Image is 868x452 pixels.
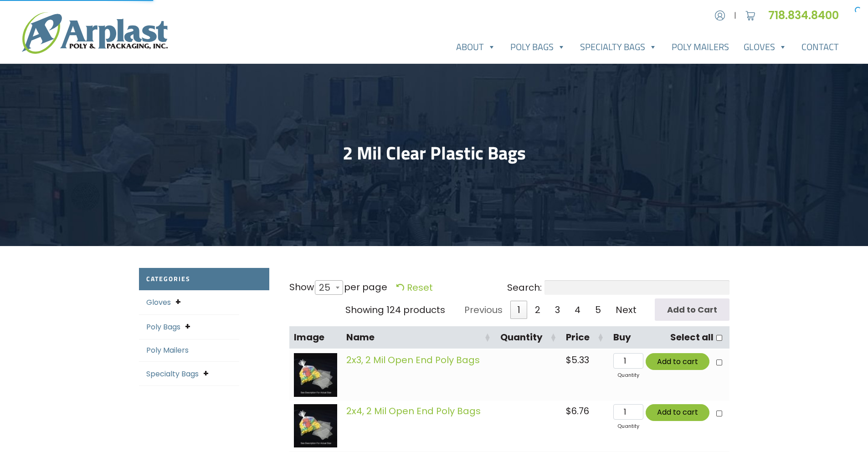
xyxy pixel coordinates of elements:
[544,280,729,295] input: Search:
[449,38,503,56] a: About
[315,280,343,295] span: 25
[139,268,269,290] h2: Categories
[768,8,846,23] a: 718.834.8400
[736,38,794,56] a: Gloves
[146,369,199,379] a: Specialty Bags
[146,345,189,355] a: Poly Mailers
[315,277,339,298] span: 25
[507,280,729,295] label: Search:
[396,281,433,294] a: Reset
[609,301,643,319] a: Next
[510,301,527,319] a: 1
[146,297,171,308] a: Gloves
[588,301,608,319] a: 5
[794,38,846,56] a: Contact
[139,142,729,164] h1: 2 Mil Clear Plastic Bags
[146,322,180,332] a: Poly Bags
[548,301,567,319] a: 3
[528,301,547,319] a: 2
[655,298,729,321] input: Add to Cart
[664,38,736,56] a: Poly Mailers
[457,301,509,319] a: Previous
[568,301,587,319] a: 4
[734,10,736,21] span: |
[573,38,664,56] a: Specialty Bags
[503,38,573,56] a: Poly Bags
[345,303,445,317] div: Showing 124 products
[289,280,387,295] label: Show per page
[22,12,168,54] img: logo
